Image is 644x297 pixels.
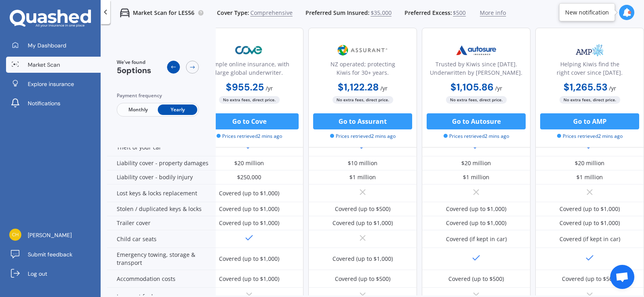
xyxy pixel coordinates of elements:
[117,92,199,100] div: Payment frequency
[237,173,261,181] div: $250,000
[315,60,410,80] div: NZ operated; protecting Kiwis for 30+ years.
[202,60,297,80] div: Simple online insurance, with large global underwriter.
[330,133,396,140] span: Prices retrieved 2 mins ago
[217,133,282,140] span: Prices retrieved 2 mins ago
[349,173,376,181] div: $1 million
[219,205,279,213] div: Covered (up to $1,000)
[559,235,620,243] div: Covered (if kept in car)
[117,59,151,66] span: We've found
[335,275,390,283] div: Covered (up to $500)
[453,9,466,17] span: $500
[463,173,489,181] div: $1 million
[562,275,617,283] div: Covered (up to $500)
[107,248,216,270] div: Emergency towing, storage & transport
[219,275,279,283] div: Covered (up to $1,000)
[380,84,388,92] span: / yr
[250,9,293,17] span: Comprehensive
[336,40,389,60] img: Assurant.png
[559,219,620,227] div: Covered (up to $1,000)
[107,170,216,184] div: Liability cover - bodily injury
[610,265,634,289] a: Open chat
[28,41,66,49] span: My Dashboard
[542,60,637,80] div: Helping Kiwis find the right cover since [DATE].
[429,60,524,80] div: Trusted by Kiwis since [DATE]. Underwritten by [PERSON_NAME].
[9,229,21,241] img: 711aa7a7ba5cb73ce18bdc11be82a427
[575,159,605,167] div: $20 million
[219,96,280,104] span: No extra fees, direct price.
[559,205,620,213] div: Covered (up to $1,000)
[565,8,609,16] div: New notification
[495,84,502,92] span: / yr
[223,40,276,60] img: Cove.webp
[448,275,504,283] div: Covered (up to $500)
[118,104,158,115] span: Monthly
[371,9,392,17] span: $35,000
[6,37,101,53] a: My Dashboard
[446,96,507,104] span: No extra fees, direct price.
[158,104,197,115] span: Yearly
[28,99,60,107] span: Notifications
[348,159,378,167] div: $10 million
[332,255,393,263] div: Covered (up to $1,000)
[266,84,273,92] span: / yr
[28,250,72,258] span: Submit feedback
[557,133,623,140] span: Prices retrieved 2 mins ago
[200,113,299,129] button: Go to Cove
[219,219,279,227] div: Covered (up to $1,000)
[28,270,47,278] span: Log out
[335,205,390,213] div: Covered (up to $500)
[332,219,393,227] div: Covered (up to $1,000)
[559,96,620,104] span: No extra fees, direct price.
[107,216,216,230] div: Trailer cover
[217,9,249,17] span: Cover Type:
[480,9,506,17] span: More info
[6,57,101,73] a: Market Scan
[446,235,507,243] div: Covered (if kept in car)
[120,8,130,18] img: car.f15378c7a67c060ca3f3.svg
[6,76,101,92] a: Explore insurance
[461,159,491,167] div: $20 million
[6,95,101,111] a: Notifications
[444,133,509,140] span: Prices retrieved 2 mins ago
[226,81,264,93] b: $955.25
[6,266,101,282] a: Log out
[563,81,607,93] b: $1,265.53
[338,81,379,93] b: $1,122.28
[107,202,216,216] div: Stolen / duplicated keys & locks
[107,139,216,156] div: Theft of your car
[28,231,72,239] span: [PERSON_NAME]
[446,205,506,213] div: Covered (up to $1,000)
[313,113,412,129] button: Go to Assurant
[107,230,216,248] div: Child car seats
[540,113,639,129] button: Go to AMP
[563,40,616,60] img: AMP.webp
[450,81,493,93] b: $1,105.86
[6,227,101,243] a: [PERSON_NAME]
[609,84,616,92] span: / yr
[450,40,503,60] img: Autosure.webp
[28,61,60,69] span: Market Scan
[133,9,194,17] p: Market Scan for LES56
[28,80,74,88] span: Explore insurance
[332,96,393,104] span: No extra fees, direct price.
[107,184,216,202] div: Lost keys & locks replacement
[576,173,603,181] div: $1 million
[107,270,216,288] div: Accommodation costs
[107,156,216,170] div: Liability cover - property damages
[117,65,151,76] span: 5 options
[234,159,264,167] div: $20 million
[219,255,279,263] div: Covered (up to $1,000)
[219,189,279,197] div: Covered (up to $1,000)
[405,9,452,17] span: Preferred Excess:
[427,113,526,129] button: Go to Autosure
[6,246,101,262] a: Submit feedback
[305,9,369,17] span: Preferred Sum Insured:
[446,219,506,227] div: Covered (up to $1,000)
